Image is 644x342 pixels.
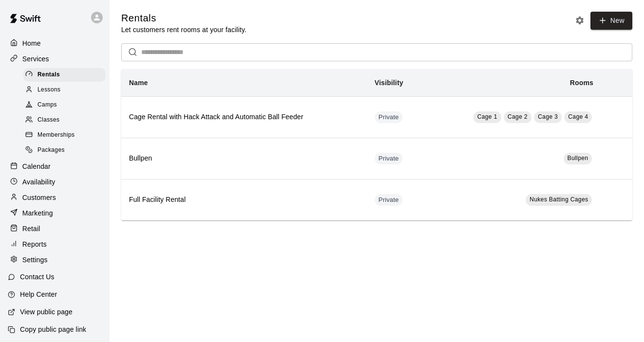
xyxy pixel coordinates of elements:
b: Visibility [375,79,404,87]
a: Memberships [23,128,110,143]
a: New [590,12,632,30]
p: Marketing [22,208,53,218]
div: This service is hidden, and can only be accessed via a direct link [375,194,403,206]
a: Marketing [8,206,102,220]
span: Bullpen [568,155,589,162]
p: Help Center [20,289,57,299]
span: Cage 1 [477,113,497,120]
span: Cage 4 [568,113,588,120]
div: Packages [23,144,106,157]
span: Private [375,196,403,205]
p: Services [22,54,49,64]
div: Memberships [23,128,106,142]
button: Rental settings [572,13,587,28]
span: Private [375,113,403,122]
p: Reports [22,239,47,249]
a: Classes [23,113,110,128]
a: Rentals [23,67,110,82]
b: Name [129,79,148,87]
h6: Cage Rental with Hack Attack and Automatic Ball Feeder [129,112,359,123]
span: Classes [37,115,59,125]
p: Contact Us [20,272,55,282]
span: Private [375,154,403,163]
h6: Full Facility Rental [129,195,359,205]
div: This service is hidden, and can only be accessed via a direct link [375,111,403,123]
table: simple table [121,69,632,220]
p: Settings [22,255,48,265]
p: Home [22,38,41,48]
div: This service is hidden, and can only be accessed via a direct link [375,153,403,164]
a: Home [8,36,102,51]
p: Retail [22,224,40,234]
div: Lessons [23,83,106,97]
a: Lessons [23,82,110,97]
span: Nukes Batting Cages [530,196,588,203]
p: Calendar [22,162,51,171]
h6: Bullpen [129,153,359,164]
a: Availability [8,175,102,189]
p: Copy public page link [20,324,86,334]
p: View public page [20,307,73,317]
a: Camps [23,98,110,113]
a: Services [8,52,102,66]
span: Rentals [37,70,60,80]
span: Packages [37,145,65,155]
div: Camps [23,98,106,112]
h5: Rentals [121,12,246,25]
p: Availability [22,177,55,187]
a: Calendar [8,159,102,174]
div: Rentals [23,68,106,82]
b: Rooms [570,79,593,87]
a: Customers [8,190,102,205]
span: Cage 2 [508,113,528,120]
p: Customers [22,193,56,202]
span: Camps [37,100,57,110]
span: Cage 3 [538,113,558,120]
a: Settings [8,252,102,267]
span: Memberships [37,130,74,140]
p: Let customers rent rooms at your facility. [121,25,246,35]
a: Packages [23,143,110,158]
span: Lessons [37,85,61,95]
a: Reports [8,237,102,252]
a: Retail [8,221,102,236]
div: Classes [23,113,106,127]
